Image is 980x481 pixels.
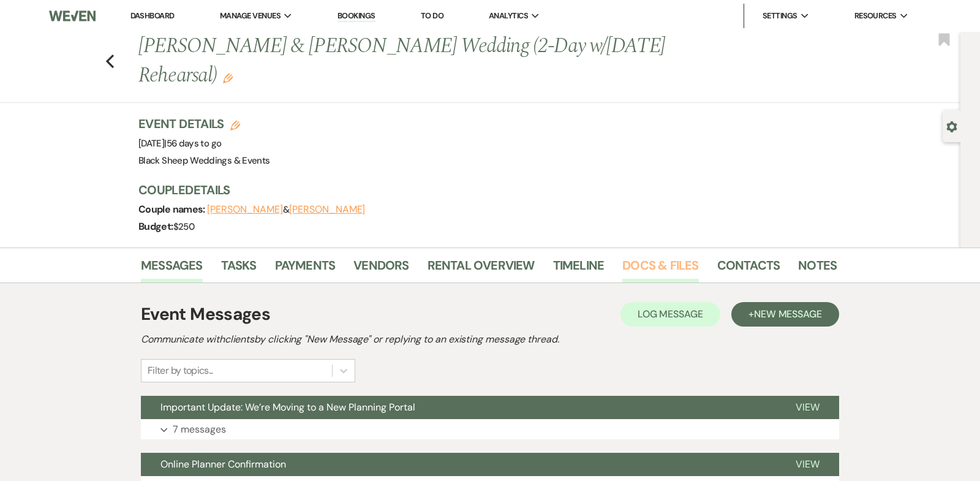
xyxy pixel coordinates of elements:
[49,3,96,29] img: Weven Logo
[148,363,213,378] div: Filter by topics...
[207,205,283,214] button: [PERSON_NAME]
[622,256,698,282] a: Docs & Files
[353,256,409,282] a: Vendors
[141,332,839,347] h2: Communicate with clients by clicking "New Message" or replying to an existing message thread.
[798,256,837,282] a: Notes
[138,181,824,199] h3: Couple Details
[164,137,221,150] span: |
[854,10,897,22] span: Resources
[428,256,535,282] a: Rental Overview
[138,220,173,233] span: Budget:
[141,301,270,327] h1: Event Messages
[160,401,415,414] span: Important Update: We’re Moving to a New Planning Portal
[138,137,221,150] span: [DATE]
[173,422,226,437] p: 7 messages
[421,10,443,21] a: To Do
[220,10,281,22] span: Manage Venues
[489,10,528,22] span: Analytics
[221,256,257,282] a: Tasks
[763,10,797,22] span: Settings
[553,256,605,282] a: Timeline
[173,221,194,233] span: $250
[138,203,207,216] span: Couple names:
[776,453,839,476] button: View
[337,10,375,22] a: Bookings
[138,115,269,132] h3: Event Details
[754,308,822,320] span: New Message
[130,10,175,21] a: Dashboard
[638,308,703,320] span: Log Message
[776,396,839,419] button: View
[138,32,687,90] h1: [PERSON_NAME] & [PERSON_NAME] Wedding (2-Day w/[DATE] Rehearsal)
[946,120,957,132] button: Open lead details
[717,256,780,282] a: Contacts
[275,256,336,282] a: Payments
[796,458,820,471] span: View
[141,256,203,282] a: Messages
[167,137,222,150] span: 56 days to go
[207,203,365,216] span: &
[141,453,776,476] button: Online Planner Confirmation
[138,154,269,167] span: Black Sheep Weddings & Events
[141,396,776,419] button: Important Update: We’re Moving to a New Planning Portal
[620,302,720,327] button: Log Message
[160,458,286,471] span: Online Planner Confirmation
[289,205,365,214] button: [PERSON_NAME]
[796,401,820,414] span: View
[223,72,233,83] button: Edit
[731,302,839,327] button: +New Message
[141,419,839,440] button: 7 messages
